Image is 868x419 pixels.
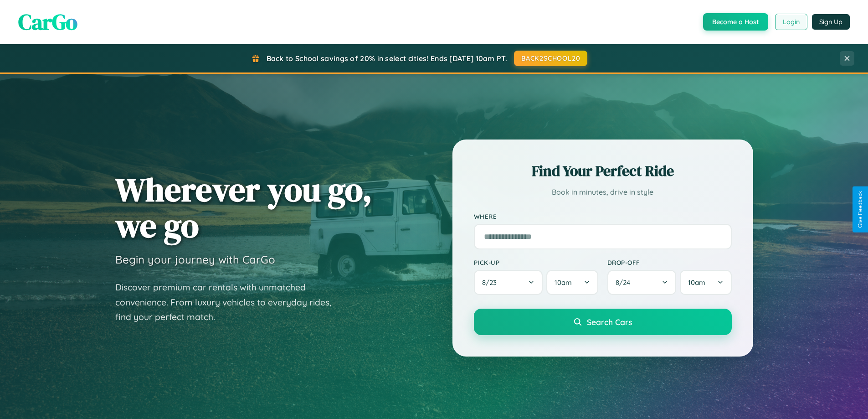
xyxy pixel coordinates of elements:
span: CarGo [18,7,77,37]
button: BACK2SCHOOL20 [514,51,587,66]
span: Search Cars [587,317,632,327]
span: 10am [555,278,572,287]
button: Become a Host [703,13,768,31]
button: Sign Up [812,14,850,30]
button: 8/23 [474,270,543,295]
span: 10am [688,278,705,287]
p: Discover premium car rentals with unmatched convenience. From luxury vehicles to everyday rides, ... [115,280,343,325]
button: 10am [680,270,731,295]
h3: Begin your journey with CarGo [115,253,275,266]
span: 8 / 23 [482,278,501,287]
label: Where [474,212,732,220]
button: 10am [546,270,598,295]
label: Drop-off [607,259,732,266]
span: Back to School savings of 20% in select cities! Ends [DATE] 10am PT. [267,54,507,63]
button: Login [775,14,807,30]
span: 8 / 24 [616,278,635,287]
h1: Wherever you go, we go [115,171,372,243]
button: Search Cars [474,309,732,335]
label: Pick-up [474,259,598,266]
p: Book in minutes, drive in style [474,186,732,199]
div: Give Feedback [857,191,863,228]
button: 8/24 [607,270,677,295]
h2: Find Your Perfect Ride [474,161,732,181]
